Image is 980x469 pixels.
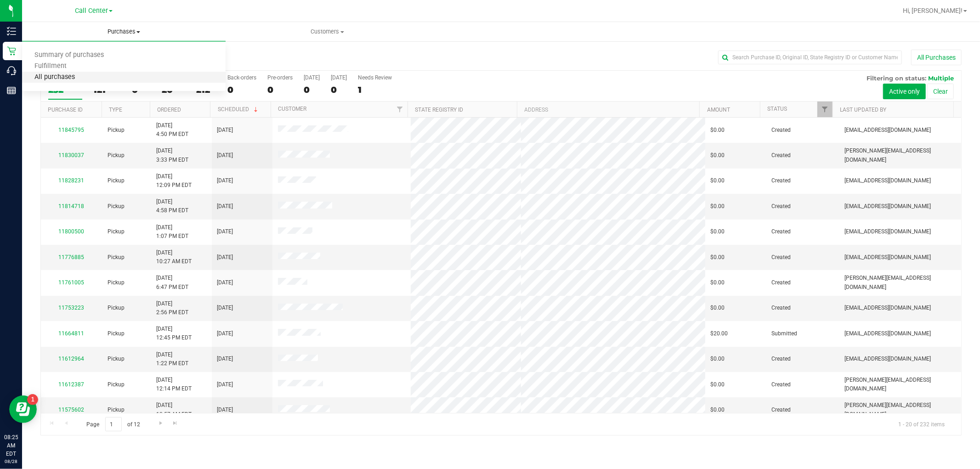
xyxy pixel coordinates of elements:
[227,74,256,81] div: Back-orders
[771,278,791,287] span: Created
[4,458,18,465] p: 08/28
[331,74,347,81] div: [DATE]
[226,22,429,41] a: Customers
[711,406,725,414] span: $0.00
[226,28,429,36] span: Customers
[771,227,791,236] span: Created
[927,84,954,99] button: Clear
[48,107,83,113] a: Purchase ID
[58,127,84,133] a: 11845795
[156,121,188,139] span: [DATE] 4:50 PM EDT
[845,202,931,211] span: [EMAIL_ADDRESS][DOMAIN_NAME]
[58,228,84,235] a: 11800500
[75,7,108,15] span: Call Center
[156,147,188,164] span: [DATE] 3:33 PM EDT
[911,50,962,65] button: All Purchases
[711,126,725,135] span: $0.00
[845,253,931,262] span: [EMAIL_ADDRESS][DOMAIN_NAME]
[771,406,791,414] span: Created
[891,417,952,431] span: 1 - 20 of 232 items
[711,227,725,236] span: $0.00
[217,151,233,160] span: [DATE]
[304,74,320,81] div: [DATE]
[771,126,791,135] span: Created
[22,28,226,36] span: Purchases
[903,7,963,14] span: Hi, [PERSON_NAME]!
[156,376,192,393] span: [DATE] 12:14 PM EDT
[58,381,84,388] a: 11612387
[845,126,931,135] span: [EMAIL_ADDRESS][DOMAIN_NAME]
[108,278,125,287] span: Pickup
[845,376,956,393] span: [PERSON_NAME][EMAIL_ADDRESS][DOMAIN_NAME]
[711,278,725,287] span: $0.00
[771,329,797,338] span: Submitted
[58,305,84,311] a: 11753223
[108,380,125,389] span: Pickup
[58,407,84,413] a: 11575602
[883,84,926,99] button: Active only
[7,27,16,36] inline-svg: Inventory
[217,406,233,414] span: [DATE]
[718,51,902,64] input: Search Purchase ID, Original ID, State Registry ID or Customer Name...
[108,176,125,185] span: Pickup
[267,74,293,81] div: Pre-orders
[711,202,725,211] span: $0.00
[711,151,725,160] span: $0.00
[217,304,233,312] span: [DATE]
[22,62,79,70] span: Fulfillment
[217,380,233,389] span: [DATE]
[771,176,791,185] span: Created
[108,355,125,363] span: Pickup
[771,380,791,389] span: Created
[771,202,791,211] span: Created
[4,433,18,458] p: 08:25 AM EDT
[840,107,886,113] a: Last Updated By
[22,51,116,59] span: Summary of purchases
[711,304,725,312] span: $0.00
[845,329,931,338] span: [EMAIL_ADDRESS][DOMAIN_NAME]
[707,107,730,113] a: Amount
[845,401,956,418] span: [PERSON_NAME][EMAIL_ADDRESS][DOMAIN_NAME]
[108,151,125,160] span: Pickup
[58,330,84,337] a: 11664811
[217,202,233,211] span: [DATE]
[771,253,791,262] span: Created
[845,227,931,236] span: [EMAIL_ADDRESS][DOMAIN_NAME]
[105,417,122,431] input: 1
[22,73,87,81] span: All purchases
[845,147,956,164] span: [PERSON_NAME][EMAIL_ADDRESS][DOMAIN_NAME]
[7,66,16,75] inline-svg: Call Center
[58,203,84,209] a: 11814718
[711,329,728,338] span: $20.00
[217,278,233,287] span: [DATE]
[108,304,125,312] span: Pickup
[154,417,167,429] a: Go to the next page
[711,380,725,389] span: $0.00
[415,107,463,113] a: State Registry ID
[156,172,192,190] span: [DATE] 12:09 PM EDT
[7,86,16,95] inline-svg: Reports
[109,107,122,113] a: Type
[218,106,260,113] a: Scheduled
[156,299,188,317] span: [DATE] 2:56 PM EDT
[217,329,233,338] span: [DATE]
[156,223,188,241] span: [DATE] 1:07 PM EDT
[156,325,192,342] span: [DATE] 12:45 PM EDT
[58,356,84,362] a: 11612964
[358,85,392,95] div: 1
[711,176,725,185] span: $0.00
[108,329,125,338] span: Pickup
[711,355,725,363] span: $0.00
[156,274,188,291] span: [DATE] 6:47 PM EDT
[278,106,306,112] a: Customer
[108,202,125,211] span: Pickup
[217,355,233,363] span: [DATE]
[156,350,188,368] span: [DATE] 1:22 PM EDT
[108,406,125,414] span: Pickup
[845,274,956,291] span: [PERSON_NAME][EMAIL_ADDRESS][DOMAIN_NAME]
[217,176,233,185] span: [DATE]
[331,85,347,95] div: 0
[845,304,931,312] span: [EMAIL_ADDRESS][DOMAIN_NAME]
[79,417,148,431] span: Page of 12
[817,102,833,117] a: Filter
